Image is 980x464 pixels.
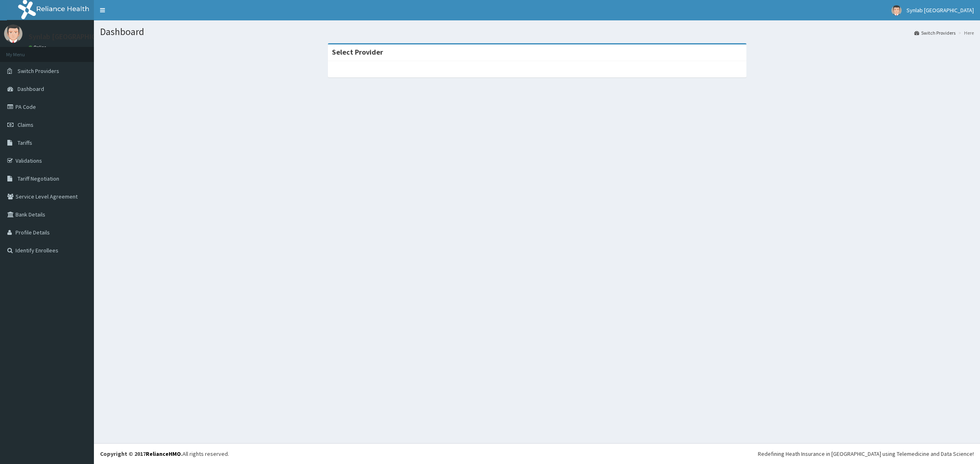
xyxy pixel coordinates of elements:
p: Synlab [GEOGRAPHIC_DATA] [29,33,119,40]
a: RelianceHMO [146,450,181,457]
span: Tariff Negotiation [18,175,59,182]
span: Synlab [GEOGRAPHIC_DATA] [906,7,974,14]
img: User Image [891,5,902,15]
strong: Copyright © 2017 . [100,450,183,457]
h1: Dashboard [100,27,974,37]
img: User Image [4,24,22,43]
span: Claims [18,121,33,128]
a: Online [29,44,48,50]
footer: All rights reserved. [94,443,980,464]
li: Here [956,29,974,36]
span: Tariffs [18,139,32,146]
span: Dashboard [18,85,44,93]
strong: Select Provider [332,47,383,57]
div: Redefining Heath Insurance in [GEOGRAPHIC_DATA] using Telemedicine and Data Science! [758,450,974,458]
span: Switch Providers [18,67,59,75]
a: Switch Providers [914,29,955,36]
